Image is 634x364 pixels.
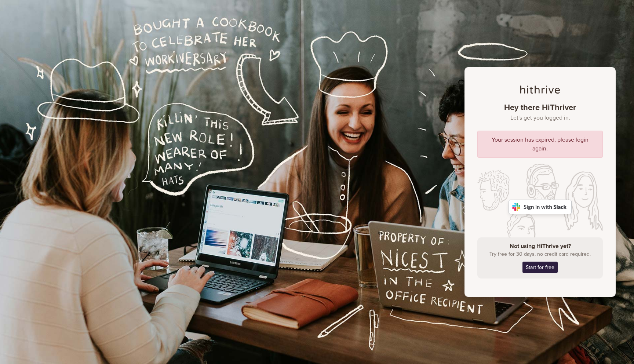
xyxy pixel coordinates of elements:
div: Your session has expired, please login again. [477,131,603,158]
small: Let's get you logged in. [477,114,603,121]
img: Sign in with Slack [509,200,572,214]
p: Try free for 30 days, no credit card required. [483,250,597,258]
span: Help [17,5,32,12]
a: Start for free [522,262,558,273]
img: hithrive-logo-dark.4eb238aa.svg [520,85,560,94]
h1: Hey there HiThriver [477,103,603,121]
h4: Not using HiThrive yet? [483,243,597,250]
